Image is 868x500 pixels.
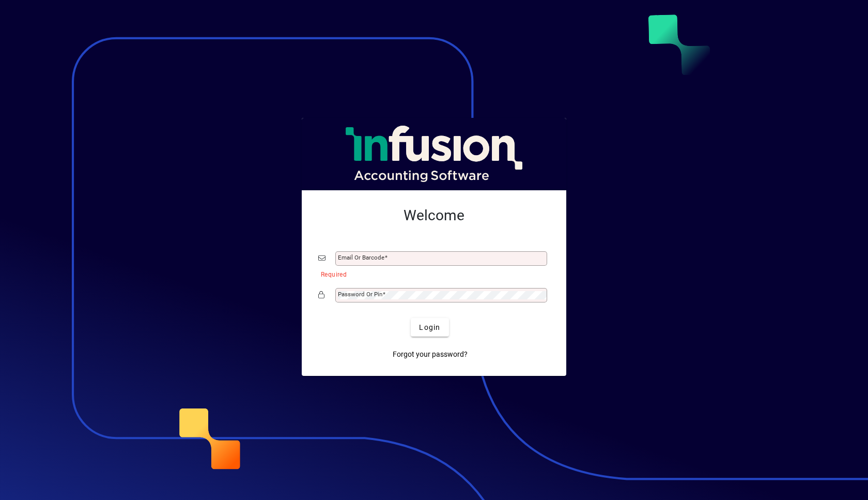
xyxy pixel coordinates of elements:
span: Forgot your password? [393,349,468,360]
span: Login [419,322,440,333]
h2: Welcome [318,207,550,224]
mat-label: Email or Barcode [338,254,384,261]
button: Login [411,318,448,337]
mat-label: Password or Pin [338,291,382,298]
mat-error: Required [321,268,541,279]
a: Forgot your password? [389,345,472,363]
